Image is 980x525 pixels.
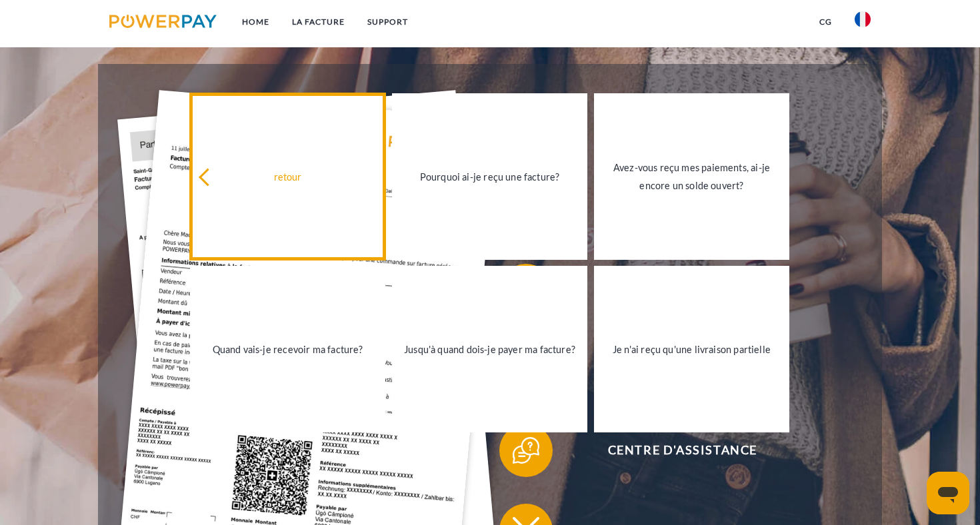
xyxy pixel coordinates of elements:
[356,10,419,34] a: Support
[602,159,781,195] div: Avez-vous reçu mes paiements, ai-je encore un solde ouvert?
[400,340,579,358] div: Jusqu'à quand dois-je payer ma facture?
[509,434,543,467] img: qb_help.svg
[400,168,579,186] div: Pourquoi ai-je reçu une facture?
[808,10,843,34] a: CG
[231,10,281,34] a: Home
[198,340,377,358] div: Quand vais-je recevoir ma facture?
[594,93,789,260] a: Avez-vous reçu mes paiements, ai-je encore un solde ouvert?
[519,424,846,477] span: Centre d'assistance
[198,168,377,186] div: retour
[109,15,217,28] img: logo-powerpay.svg
[855,11,871,27] img: fr
[281,10,356,34] a: LA FACTURE
[927,472,969,514] iframe: Bouton de lancement de la fenêtre de messagerie, conversation en cours
[499,424,846,477] button: Centre d'assistance
[602,340,781,358] div: Je n'ai reçu qu'une livraison partielle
